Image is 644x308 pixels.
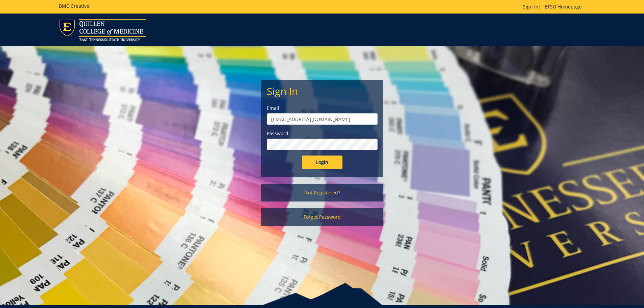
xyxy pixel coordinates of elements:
h5: BMC Creative [59,3,89,8]
a: ETSU Homepage [541,3,585,10]
label: Email [267,105,378,112]
p: | [523,3,585,10]
a: Not Registered? [261,184,383,202]
a: Sign In [523,3,539,10]
label: Password [267,130,378,137]
img: ETSU logo [59,19,146,41]
a: Forgot Password [261,208,383,226]
input: Login [302,156,342,169]
h2: Sign In [267,86,378,97]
